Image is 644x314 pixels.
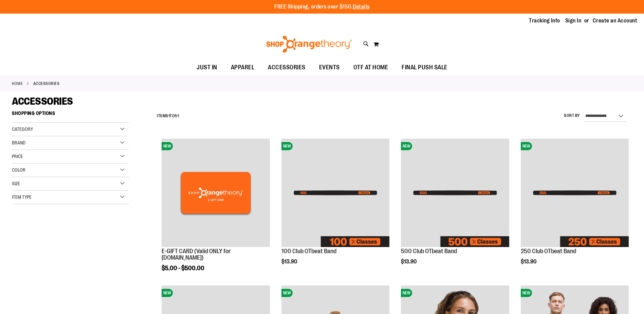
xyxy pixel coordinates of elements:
[517,135,632,279] div: product
[564,113,580,119] label: Sort By
[274,3,370,11] p: FREE Shipping, orders over $150.
[162,289,173,297] span: NEW
[281,289,293,297] span: NEW
[281,139,389,248] a: Image of 100 Club OTbeat BandNEW
[157,111,179,121] h2: Items to
[12,107,129,123] strong: Shopping Options
[162,265,204,272] span: $5.00 - $500.00
[521,248,576,255] a: 250 Club OTbeat Band
[565,17,582,24] a: Sign In
[12,154,23,159] span: Price
[395,60,454,75] a: FINAL PUSH SALE
[401,139,509,248] a: Image of 500 Club OTbeat BandNEW
[162,139,270,247] img: E-GIFT CARD (Valid ONLY for ShopOrangetheory.com)
[265,36,353,53] img: Shop Orangetheory
[398,135,512,279] div: product
[281,139,389,247] img: Image of 100 Club OTbeat Band
[521,289,532,297] span: NEW
[162,248,231,261] a: E-GIFT CARD (Valid ONLY for [DOMAIN_NAME])
[353,4,370,10] a: Details
[12,81,23,87] a: Home
[521,142,532,150] span: NEW
[401,142,412,150] span: NEW
[231,60,255,75] span: APPAREL
[521,259,537,265] span: $13.90
[268,60,306,75] span: ACCESSORIES
[12,126,33,132] span: Category
[168,114,170,118] span: 1
[175,114,179,118] span: 51
[12,167,25,173] span: Color
[281,259,298,265] span: $13.90
[529,17,560,24] a: Tracking Info
[158,135,273,289] div: product
[401,259,418,265] span: $13.90
[402,60,447,75] span: FINAL PUSH SALE
[12,140,25,145] span: Brand
[261,60,312,75] a: ACCESSORIES
[278,135,393,279] div: product
[521,139,629,248] a: Image of 250 Club OTbeat BandNEW
[197,60,217,75] span: JUST IN
[353,60,388,75] span: OTF AT HOME
[33,81,60,87] strong: ACCESSORIES
[12,95,73,107] span: ACCESSORIES
[162,139,270,248] a: E-GIFT CARD (Valid ONLY for ShopOrangetheory.com)NEW
[190,60,224,75] a: JUST IN
[12,194,32,200] span: Item Type
[281,248,336,255] a: 100 Club OTbeat Band
[281,142,293,150] span: NEW
[401,289,412,297] span: NEW
[162,142,173,150] span: NEW
[224,60,261,75] a: APPAREL
[319,60,340,75] span: EVENTS
[401,139,509,247] img: Image of 500 Club OTbeat Band
[593,17,638,24] a: Create an Account
[347,60,395,75] a: OTF AT HOME
[12,181,20,186] span: Size
[401,248,457,255] a: 500 Club OTbeat Band
[521,139,629,247] img: Image of 250 Club OTbeat Band
[312,60,347,75] a: EVENTS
